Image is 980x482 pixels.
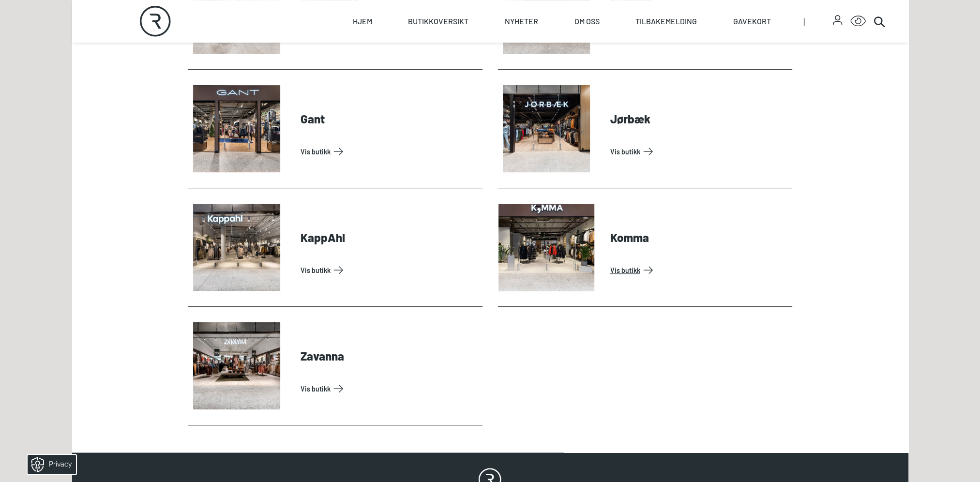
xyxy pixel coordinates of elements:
[301,381,479,396] a: Vis Butikk: Zavanna
[10,452,89,477] iframe: Manage Preferences
[850,14,866,29] button: Open Accessibility Menu
[301,144,479,159] a: Vis Butikk: Gant
[610,144,788,159] a: Vis Butikk: Jørbæk
[301,262,479,278] a: Vis Butikk: KappAhl
[610,262,788,278] a: Vis Butikk: Komma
